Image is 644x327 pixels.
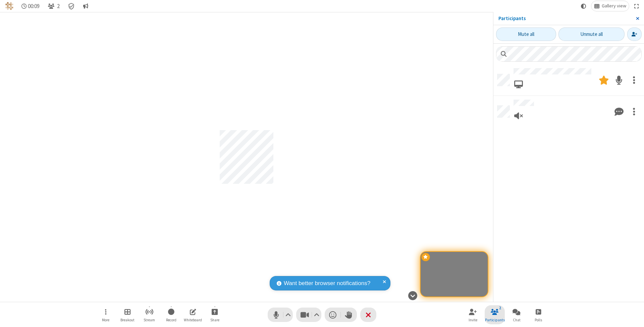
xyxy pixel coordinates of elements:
[558,28,625,41] button: Unmute all
[341,308,357,322] button: Raise hand
[469,318,477,322] span: Invite
[631,12,644,25] button: Close sidebar
[591,1,629,11] button: Change layout
[514,77,524,92] button: Joined via web browser
[496,28,556,41] button: Mute all
[205,305,225,324] button: Start sharing
[45,1,62,11] button: Close participant list
[139,305,159,324] button: Start streaming
[183,305,203,324] button: Open shared whiteboard
[28,3,40,9] span: 00:09
[57,3,60,9] span: 2
[296,308,321,322] button: Stop video (⌘+Shift+V)
[535,318,542,322] span: Polls
[161,305,181,324] button: Start recording
[406,287,420,304] button: Hide
[627,28,642,41] button: Invite
[102,318,109,322] span: More
[485,305,505,324] button: Close participant list
[312,308,321,322] button: Video setting
[19,1,43,11] div: Timer
[144,318,155,322] span: Stream
[5,2,13,10] img: QA Selenium DO NOT DELETE OR CHANGE
[268,308,293,322] button: Mute (⌘+Shift+A)
[96,305,116,324] button: Open menu
[325,308,341,322] button: Send a reaction
[284,279,370,288] span: Want better browser notifications?
[166,318,176,322] span: Record
[528,305,548,324] button: Open poll
[120,318,135,322] span: Breakout
[514,108,524,123] button: Viewing only, no audio connected
[578,1,589,11] button: Using system theme
[506,305,527,324] button: Open chat
[184,318,202,322] span: Whiteboard
[498,15,631,22] p: Participants
[602,3,626,9] span: Gallery view
[210,318,219,322] span: Share
[117,305,138,324] button: Manage Breakout Rooms
[284,308,293,322] button: Audio settings
[463,305,483,324] button: Invite participants (⌘+Shift+I)
[513,318,521,322] span: Chat
[65,1,78,11] div: Meeting details Encryption enabled
[360,308,376,322] button: End or leave meeting
[485,318,505,322] span: Participants
[80,1,91,11] button: Conversation
[632,1,642,11] button: Fullscreen
[497,305,503,311] div: 2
